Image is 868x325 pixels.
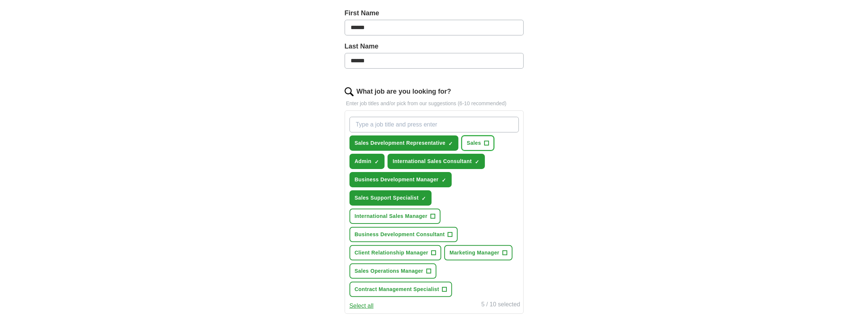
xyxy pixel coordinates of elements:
span: Business Development Manager [355,176,439,184]
button: Sales Operations Manager [350,263,436,279]
span: ✓ [422,196,426,201]
div: 5 / 10 selected [481,300,520,310]
button: Sales Development Representative✓ [350,135,459,151]
button: Business Development Manager✓ [350,172,452,187]
span: ✓ [448,141,453,147]
span: Sales Development Representative [355,139,446,147]
button: Business Development Consultant [350,227,458,242]
span: ✓ [442,177,446,183]
button: Contract Management Specialist [350,282,452,297]
button: International Sales Manager [350,209,441,224]
p: Enter job titles and/or pick from our suggestions (6-10 recommended) [345,100,524,107]
label: Last Name [345,41,524,51]
span: Sales [467,139,481,147]
img: search.png [345,87,354,96]
button: Select all [350,301,374,310]
span: Marketing Manager [449,249,499,257]
span: Contract Management Specialist [355,285,439,293]
span: International Sales Manager [355,212,427,220]
span: International Sales Consultant [393,157,472,165]
span: Sales Support Specialist [355,194,419,202]
button: Admin✓ [350,154,385,169]
span: Business Development Consultant [355,231,445,238]
button: Sales [461,135,494,151]
span: ✓ [475,159,479,165]
button: International Sales Consultant✓ [388,154,485,169]
span: Client Relationship Manager [355,249,429,257]
span: Sales Operations Manager [355,267,423,275]
label: What job are you looking for? [357,87,451,97]
span: Admin [355,157,372,165]
label: First Name [345,8,524,18]
span: ✓ [375,159,379,165]
button: Client Relationship Manager [350,245,442,260]
input: Type a job title and press enter [350,117,519,132]
button: Marketing Manager [444,245,513,260]
button: Sales Support Specialist✓ [350,190,432,206]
